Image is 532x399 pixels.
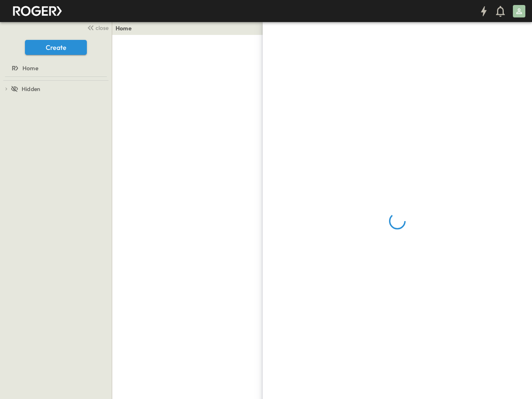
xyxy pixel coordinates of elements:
[116,24,132,32] a: Home
[96,24,108,32] span: close
[25,40,87,55] button: Create
[22,64,38,72] span: Home
[116,24,137,32] nav: breadcrumbs
[22,85,40,93] span: Hidden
